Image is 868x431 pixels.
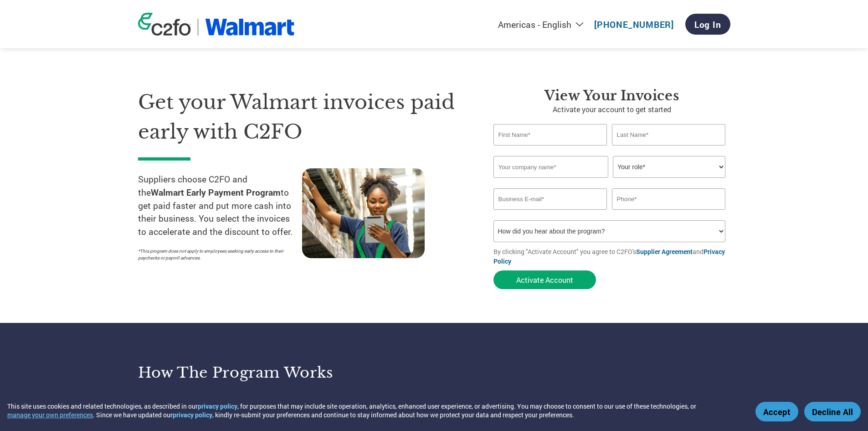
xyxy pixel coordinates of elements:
input: Last Name* [612,124,726,145]
h3: How the program works [138,363,423,382]
div: Invalid last name or last name is too long [612,146,726,152]
strong: Walmart Early Payment Program [151,187,281,198]
button: Decline All [804,402,861,421]
a: privacy policy [173,410,212,419]
button: Accept [755,402,798,421]
p: *This program does not apply to employees seeking early access to their paychecks or payroll adva... [138,248,293,261]
select: Title/Role [613,156,725,178]
h3: View Your Invoices [493,88,730,104]
input: Your company name* [493,156,608,178]
a: privacy policy [198,402,237,410]
input: First Name* [493,124,607,145]
button: manage your own preferences [7,410,93,419]
a: Log In [685,14,730,35]
input: Phone* [612,188,726,210]
img: Walmart [205,19,295,36]
div: Inavlid Phone Number [612,211,726,217]
a: [PHONE_NUMBER] [594,19,674,30]
button: Activate Account [493,270,596,289]
h1: Get your Walmart invoices paid early with C2FO [138,88,466,146]
p: By clicking "Activate Account" you agree to C2FO's and [493,247,730,266]
a: Privacy Policy [493,247,725,265]
p: Activate your account to get started [493,104,730,115]
img: supply chain worker [302,168,425,258]
img: c2fo logo [138,13,191,36]
div: Invalid first name or first name is too long [493,146,607,152]
div: This site uses cookies and related technologies, as described in our , for purposes that may incl... [7,402,742,419]
div: Invalid company name or company name is too long [493,179,726,185]
p: Suppliers choose C2FO and the to get paid faster and put more cash into their business. You selec... [138,173,302,239]
a: Supplier Agreement [636,247,693,256]
div: Inavlid Email Address [493,211,607,217]
input: Invalid Email format [493,188,607,210]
